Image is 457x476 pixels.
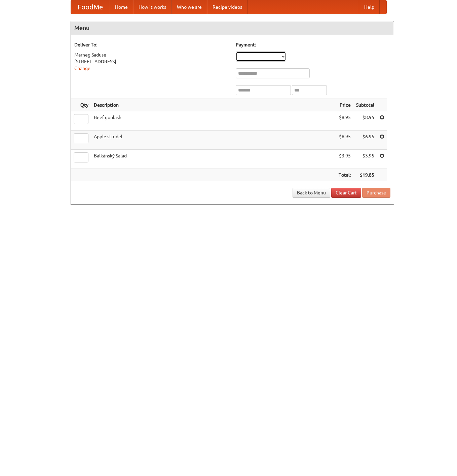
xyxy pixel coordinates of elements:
h4: Menu [71,21,394,35]
td: $8.95 [353,111,377,131]
td: $6.95 [353,131,377,150]
a: Back to Menu [293,188,330,198]
h5: Deliver To: [74,41,229,48]
div: Marneg Saduse [74,51,229,58]
th: Description [91,99,336,111]
td: $6.95 [336,131,353,150]
a: Home [110,0,133,14]
th: Price [336,99,353,111]
a: FoodMe [71,0,110,14]
a: Recipe videos [207,0,247,14]
td: Apple strudel [91,131,336,150]
td: Beef goulash [91,111,336,131]
td: $3.95 [353,150,377,169]
a: Clear Cart [331,188,361,198]
td: $3.95 [336,150,353,169]
th: Subtotal [353,99,377,111]
th: $19.85 [353,169,377,181]
td: $8.95 [336,111,353,131]
a: Change [74,66,90,71]
th: Qty [71,99,91,111]
button: Purchase [362,188,390,198]
h5: Payment: [236,41,390,48]
a: Who we are [172,0,207,14]
td: Balkánský Salad [91,150,336,169]
a: Help [359,0,380,14]
th: Total: [336,169,353,181]
div: [STREET_ADDRESS] [74,58,229,65]
a: How it works [133,0,172,14]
